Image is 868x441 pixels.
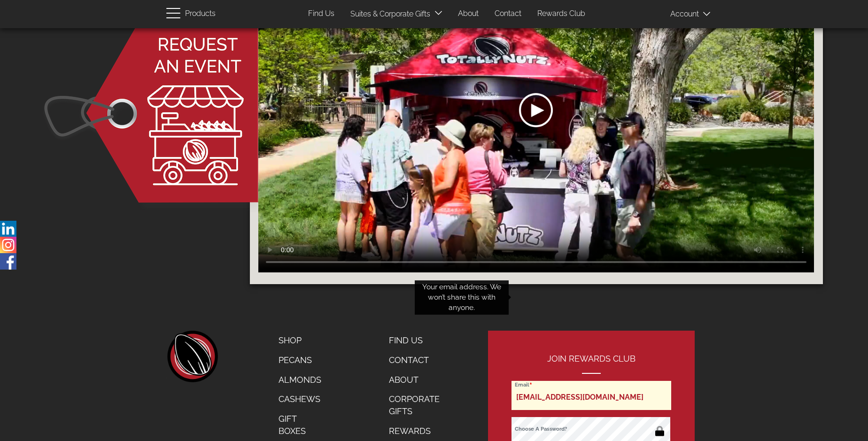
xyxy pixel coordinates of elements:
a: About [451,5,486,23]
a: Find Us [382,331,458,350]
a: Rewards [382,421,458,441]
a: Contact [382,350,458,370]
a: Gift Boxes [271,409,328,441]
span: Products [185,7,216,21]
a: Rewards Club [530,5,592,23]
img: button face; reserve event [34,19,269,219]
a: Shop [271,331,328,350]
a: Cashews [271,389,328,409]
a: About [382,370,458,390]
div: Your email address. We won’t share this with anyone. [415,280,509,315]
input: Email [512,381,671,410]
a: Almonds [271,370,328,390]
a: Find Us [301,5,341,23]
a: Contact [488,5,528,23]
a: Pecans [271,350,328,370]
a: Corporate Gifts [382,389,458,421]
h2: Join Rewards Club [512,354,671,374]
a: Suites & Corporate Gifts [343,5,433,23]
a: home [166,331,218,382]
